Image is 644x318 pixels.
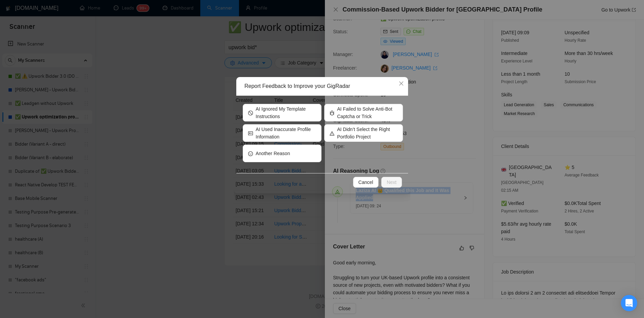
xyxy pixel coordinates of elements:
[248,151,253,156] span: frown
[256,105,316,120] span: AI Ignored My Template Instructions
[330,130,334,135] span: warning
[621,295,637,311] div: Open Intercom Messenger
[381,177,402,188] button: Next
[248,110,253,115] span: stop
[399,81,404,86] span: close
[353,177,379,188] button: Cancel
[243,124,321,142] button: idcardAI Used Inaccurate Profile Information
[256,126,316,141] span: AI Used Inaccurate Profile Information
[244,82,405,90] div: Report Feedback to Improve your GigRadar
[324,124,403,142] button: warningAI Didn’t Select the Right Portfolio Project
[248,130,253,135] span: idcard
[337,126,398,141] span: AI Didn’t Select the Right Portfolio Project
[358,179,373,186] span: Cancel
[256,150,290,157] span: Another Reason
[243,104,321,121] button: stopAI Ignored My Template Instructions
[330,110,334,115] span: bug
[337,105,398,120] span: AI Failed to Solve Anti-Bot Captcha or Trick
[324,104,403,121] button: bugAI Failed to Solve Anti-Bot Captcha or Trick
[392,75,410,93] button: Close
[243,145,321,162] button: frownAnother Reason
